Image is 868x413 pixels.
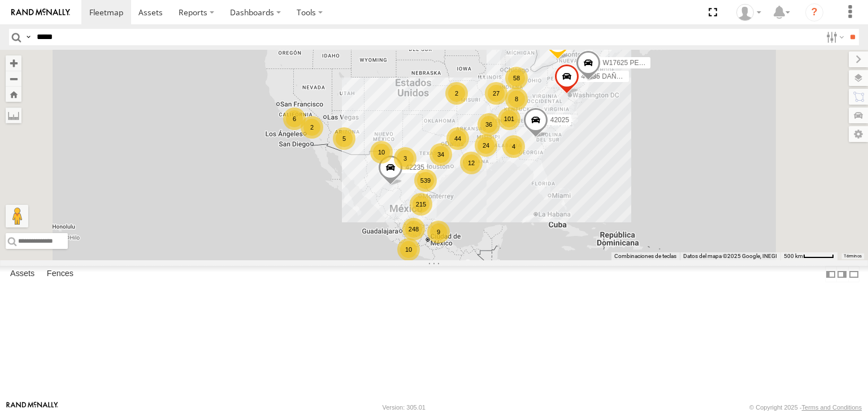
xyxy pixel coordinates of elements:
[383,404,426,411] div: Version: 305.01
[780,252,837,260] button: Escala del mapa: 500 km por 51 píxeles
[445,82,468,105] div: 2
[402,218,425,240] div: 248
[498,107,520,130] div: 101
[446,127,469,150] div: 44
[475,134,497,157] div: 24
[6,87,21,102] button: Zoom Home
[6,107,21,123] label: Measure
[11,8,70,16] img: rand-logo.svg
[485,82,507,105] div: 27
[603,59,661,67] span: W17625 PERDIDO
[414,169,437,192] div: 539
[41,266,79,282] label: Fences
[5,266,40,282] label: Assets
[405,164,424,171] span: 42235
[505,67,528,89] div: 58
[822,29,846,45] label: Search Filter Options
[825,266,836,282] label: Dock Summary Table to the Left
[24,29,33,45] label: Search Query
[427,221,450,243] div: 9
[732,4,765,21] div: Angel Dominguez
[749,404,862,411] div: © Copyright 2025 -
[848,266,860,282] label: Hide Summary Table
[805,3,823,21] i: ?
[849,126,868,142] label: Map Settings
[683,253,777,259] span: Datos del mapa ©2025 Google, INEGI
[6,402,58,413] a: Visit our Website
[802,404,862,411] a: Terms and Conditions
[6,71,21,87] button: Zoom out
[6,205,28,227] button: Arrastra al hombrecito al mapa para abrir Street View
[460,152,483,174] div: 12
[836,266,848,282] label: Dock Summary Table to the Right
[6,55,21,71] button: Zoom in
[283,107,306,130] div: 6
[370,141,393,164] div: 10
[429,143,452,166] div: 34
[301,116,323,139] div: 2
[550,116,569,124] span: 42025
[844,254,862,259] a: Términos
[410,193,432,216] div: 215
[581,72,631,80] span: 40335 DAÑADO
[478,113,500,136] div: 36
[614,252,676,260] button: Combinaciones de teclas
[333,127,355,150] div: 5
[502,135,525,158] div: 4
[505,88,528,110] div: 8
[397,238,420,261] div: 10
[394,147,416,170] div: 3
[784,253,803,259] span: 500 km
